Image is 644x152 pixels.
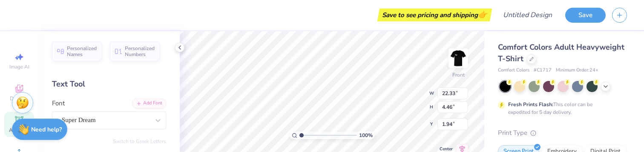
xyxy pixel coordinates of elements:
span: Minimum Order: 24 + [556,67,598,74]
span: Image AI [9,63,29,70]
div: Add Font [132,98,166,108]
span: Comfort Colors [498,67,529,74]
div: Print Type [498,128,627,138]
img: Front [450,50,467,67]
span: 100 % [359,131,373,139]
div: This color can be expedited for 5 day delivery. [508,101,613,116]
span: Center [437,146,453,152]
button: Save [565,8,606,23]
input: Untitled Design [496,6,559,24]
span: Add Text [9,127,29,134]
label: Font [52,98,65,108]
div: Front [452,71,465,79]
div: Save to see pricing and shipping [379,9,490,21]
strong: Fresh Prints Flash: [508,101,553,108]
div: Text Tool [52,78,166,90]
span: 👉 [478,9,487,20]
span: # C1717 [534,67,552,74]
span: Personalized Numbers [125,45,155,57]
strong: Need help? [31,125,62,134]
span: Designs [10,95,29,102]
span: Personalized Names [67,45,97,57]
span: Comfort Colors Adult Heavyweight T-Shirt [498,42,624,64]
button: Switch to Greek Letters [113,138,166,145]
